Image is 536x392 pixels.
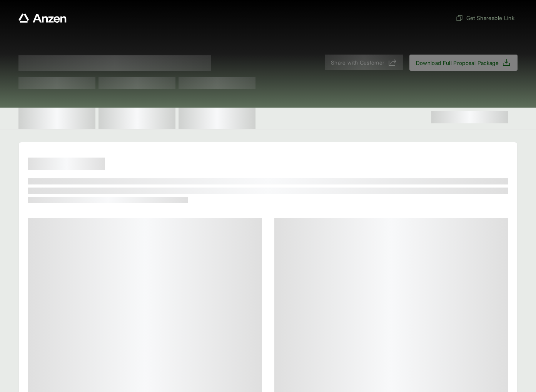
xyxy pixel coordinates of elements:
[99,77,175,89] span: Test
[331,58,385,66] span: Share with Customer
[18,77,95,89] span: Test
[456,14,514,22] span: Get Shareable Link
[179,77,255,89] span: Test
[18,13,67,23] a: Anzen website
[18,55,211,71] span: Proposal for
[453,11,518,25] button: Get Shareable Link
